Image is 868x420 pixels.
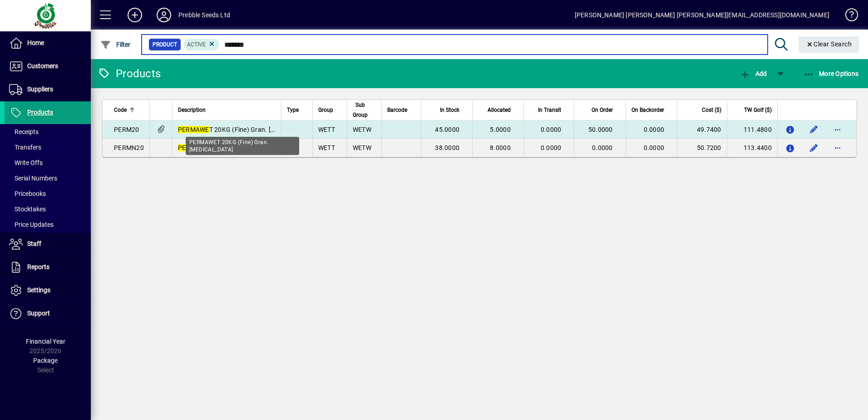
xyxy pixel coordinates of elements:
span: 0.0000 [644,144,665,151]
span: T 20KG (Fine) Gran. [MEDICAL_DATA] [178,126,318,133]
span: Code [114,105,127,115]
span: Cost ($) [702,105,721,115]
a: Price Updates [5,217,91,232]
button: More options [830,122,845,137]
span: Pricebooks [9,190,46,197]
div: Prebble Seeds Ltd [178,8,230,22]
span: Support [27,310,50,317]
span: WETT [318,126,335,133]
span: Settings [27,286,50,294]
span: 0.0000 [541,144,562,151]
span: Serial Numbers [9,175,57,182]
span: Barcode [387,105,407,115]
span: PERM20 [114,126,139,133]
div: Type [287,105,307,115]
span: Group [318,105,333,115]
mat-chip: Activation Status: Active [183,39,220,50]
div: Products [98,66,161,81]
span: Staff [27,240,41,247]
td: 113.4400 [727,139,777,157]
span: WETW [353,144,371,151]
span: 0.0000 [541,126,562,133]
td: 111.4800 [727,120,777,139]
span: 8.0000 [490,144,511,151]
span: Products [27,109,53,116]
a: Staff [5,233,91,255]
td: 50.7200 [677,139,726,157]
button: Filter [98,36,133,53]
span: 0.0000 [592,144,613,151]
button: Profile [149,7,178,23]
a: Settings [5,279,91,302]
span: TW Golf ($) [744,105,772,115]
span: Type [287,105,299,115]
div: Description [178,105,276,115]
span: WETW [353,126,371,133]
a: Stocktakes [5,201,91,217]
a: Customers [5,55,91,78]
span: Description [178,105,206,115]
span: WETT [318,144,335,151]
span: T NUTRAMIX 20KG [178,144,265,151]
div: Sub Group [353,100,376,120]
div: In Stock [427,105,468,115]
span: 45.0000 [435,126,459,133]
a: Receipts [5,124,91,140]
span: Write Offs [9,159,43,166]
button: More Options [801,65,861,82]
a: Support [5,302,91,325]
span: Sub Group [353,100,368,120]
a: Suppliers [5,78,91,101]
span: In Stock [440,105,459,115]
span: 0.0000 [644,126,665,133]
span: Financial Year [26,338,65,345]
span: Active [187,41,206,48]
span: In Transit [538,105,561,115]
div: Allocated [478,105,519,115]
a: Transfers [5,140,91,155]
span: Allocated [488,105,511,115]
span: Clear Search [806,40,852,48]
div: On Order [580,105,621,115]
span: More Options [804,70,859,77]
a: Home [5,32,91,55]
span: Transfers [9,144,41,151]
span: Add [740,70,767,77]
a: Pricebooks [5,186,91,201]
em: PERMAWE [178,126,209,133]
button: Add [737,65,769,82]
div: [PERSON_NAME] [PERSON_NAME] [PERSON_NAME][EMAIL_ADDRESS][DOMAIN_NAME] [575,8,829,22]
span: On Backorder [631,105,664,115]
a: Write Offs [5,155,91,170]
div: Barcode [387,105,415,115]
span: Package [33,357,58,364]
span: Home [27,39,44,46]
span: PERMN20 [114,144,144,151]
a: Knowledge Base [838,2,857,31]
a: Reports [5,256,91,279]
button: Edit [807,122,821,137]
div: Group [318,105,341,115]
span: 50.0000 [588,126,613,133]
button: Clear [799,36,859,53]
span: On Order [592,105,613,115]
button: Add [120,7,149,23]
div: PERMAWET 20KG (Fine) Gran. [MEDICAL_DATA] [186,137,299,155]
div: In Transit [529,105,569,115]
span: Customers [27,62,58,70]
span: 5.0000 [490,126,511,133]
div: Code [114,105,144,115]
span: Stocktakes [9,205,46,213]
em: PERMAWE [178,144,209,151]
span: Price Updates [9,221,54,228]
span: Suppliers [27,85,53,93]
span: Product [153,40,177,49]
span: Receipts [9,128,39,135]
a: Serial Numbers [5,170,91,186]
span: Filter [100,41,131,48]
span: 38.0000 [435,144,459,151]
td: 49.7400 [677,120,726,139]
button: More options [830,140,845,155]
button: Edit [807,140,821,155]
div: On Backorder [631,105,673,115]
